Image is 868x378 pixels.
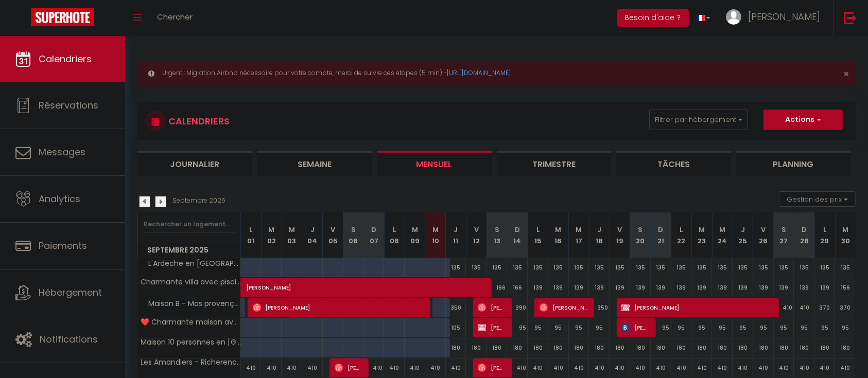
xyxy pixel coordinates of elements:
[569,358,589,377] div: 410
[794,258,814,277] div: 135
[794,212,814,258] th: 28
[331,225,335,235] abbr: V
[610,258,630,277] div: 135
[137,61,856,85] div: Urgent : Migration Airbnb nécessaire pour votre compte, merci de suivre ces étapes (5 min) -
[474,225,479,235] abbr: V
[536,225,540,235] abbr: L
[446,212,466,258] th: 11
[835,318,856,337] div: 95
[774,298,794,317] div: 410
[649,110,748,130] button: Filtrer par hébergement
[282,358,302,377] div: 410
[761,225,766,235] abbr: V
[253,298,424,317] span: [PERSON_NAME]
[814,278,835,297] div: 139
[140,278,242,286] span: Charmante villa avec piscine · La maison de [PERSON_NAME]
[630,338,651,357] div: 180
[166,110,230,133] h3: CALENDRIERS
[616,151,731,176] li: Tâches
[712,278,733,297] div: 139
[835,358,856,377] div: 410
[138,243,240,258] span: Septembre 2025
[140,338,242,346] span: Maison 10 personnes en [GEOGRAPHIC_DATA]❤ · Le Murier en [GEOGRAPHIC_DATA]
[257,151,372,176] li: Semaine
[528,318,548,337] div: 95
[671,318,692,337] div: 95
[39,192,80,205] span: Analytics
[680,225,683,235] abbr: L
[589,358,610,377] div: 410
[528,258,548,277] div: 135
[495,225,499,235] abbr: S
[733,212,753,258] th: 25
[589,258,610,277] div: 135
[302,358,323,377] div: 410
[507,298,528,317] div: 390
[589,318,610,337] div: 95
[814,298,835,317] div: 370
[478,298,505,317] span: [PERSON_NAME]
[432,225,439,235] abbr: M
[741,225,745,235] abbr: J
[733,358,753,377] div: 410
[569,338,589,357] div: 180
[363,212,384,258] th: 07
[610,212,630,258] th: 19
[774,278,794,297] div: 139
[261,212,282,258] th: 02
[268,225,274,235] abbr: M
[691,318,712,337] div: 95
[733,338,753,357] div: 180
[658,225,664,235] abbr: D
[753,358,774,377] div: 410
[779,191,856,207] button: Gestion des prix
[302,212,323,258] th: 04
[241,278,262,298] a: [PERSON_NAME]
[289,225,295,235] abbr: M
[282,212,302,258] th: 03
[617,9,689,27] button: Besoin d'aide ?
[691,278,712,297] div: 139
[794,298,814,317] div: 410
[733,278,753,297] div: 139
[425,212,446,258] th: 10
[753,258,774,277] div: 135
[487,338,507,357] div: 180
[835,258,856,277] div: 135
[671,338,692,357] div: 180
[814,358,835,377] div: 410
[507,258,528,277] div: 135
[528,278,548,297] div: 139
[712,318,733,337] div: 95
[497,151,612,176] li: Trimestre
[651,212,671,258] th: 21
[528,212,548,258] th: 15
[651,318,671,337] div: 95
[39,146,85,158] span: Messages
[774,318,794,337] div: 95
[363,358,384,377] div: 410
[835,212,856,258] th: 30
[638,225,643,235] abbr: S
[814,318,835,337] div: 95
[814,212,835,258] th: 29
[446,338,466,357] div: 180
[630,278,651,297] div: 139
[835,338,856,357] div: 180
[630,358,651,377] div: 410
[569,258,589,277] div: 135
[630,258,651,277] div: 135
[343,212,364,258] th: 06
[794,318,814,337] div: 95
[246,273,530,292] span: [PERSON_NAME]
[671,258,692,277] div: 135
[774,212,794,258] th: 27
[487,258,507,277] div: 135
[555,225,562,235] abbr: M
[548,212,569,258] th: 16
[589,338,610,357] div: 180
[446,258,466,277] div: 135
[335,358,362,377] span: [PERSON_NAME]
[241,212,262,258] th: 01
[576,225,582,235] abbr: M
